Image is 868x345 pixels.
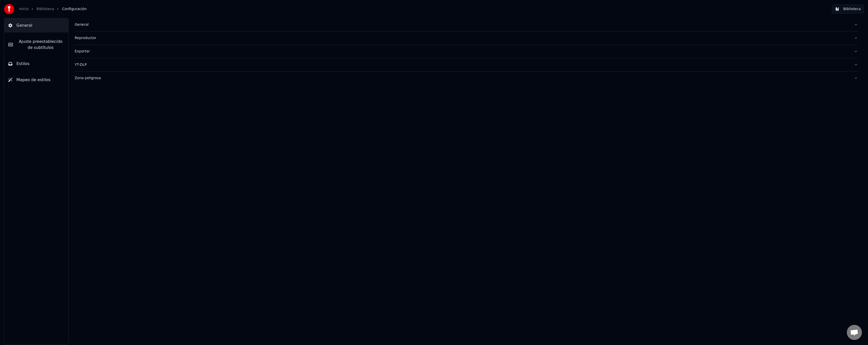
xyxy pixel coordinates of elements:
[37,7,54,12] a: Biblioteca
[75,36,850,41] div: Reproductor
[75,58,858,71] button: YT-DLP
[75,62,850,67] div: YT-DLP
[75,18,858,31] button: General
[832,5,864,14] button: Biblioteca
[17,39,64,51] span: Ajuste preestablecido de subtítulos
[75,32,858,45] button: Reproductor
[16,22,32,28] span: General
[75,45,858,58] button: Exportar
[4,18,68,33] button: General
[847,325,862,340] a: Chat abierto
[19,7,29,12] a: Inicio
[75,72,858,85] button: Zona peligrosa
[4,4,14,14] img: youka
[16,77,50,83] span: Mapeo de estilos
[19,7,87,12] nav: breadcrumb
[4,35,68,55] button: Ajuste preestablecido de subtítulos
[62,7,87,12] span: Configuración
[4,73,68,87] button: Mapeo de estilos
[4,57,68,71] button: Estilos
[75,76,850,81] div: Zona peligrosa
[75,22,850,27] div: General
[75,49,850,54] div: Exportar
[16,61,30,67] span: Estilos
